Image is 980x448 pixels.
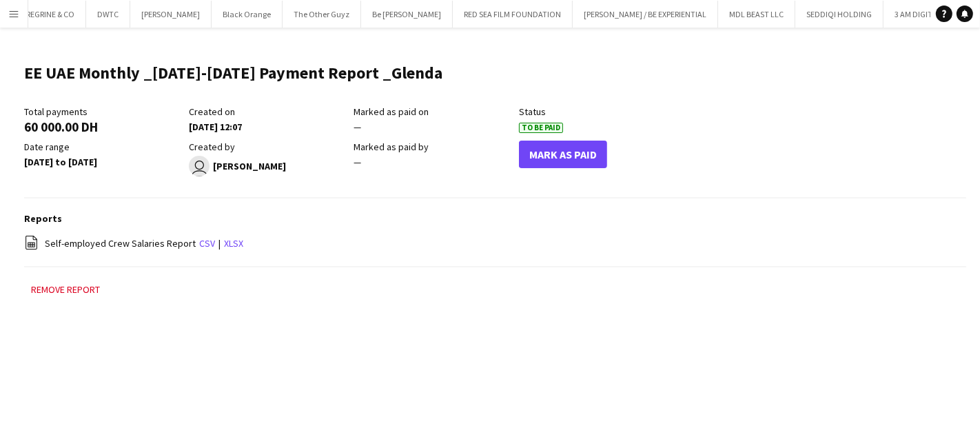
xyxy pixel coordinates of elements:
button: DWTC [86,1,130,28]
span: Self-employed Crew Salaries Report [45,237,196,250]
a: xlsx [224,237,243,250]
button: Be [PERSON_NAME] [361,1,453,28]
a: csv [199,237,215,250]
span: To Be Paid [519,123,563,133]
div: Total payments [24,105,182,118]
button: [PERSON_NAME] / BE EXPERIENTIAL [573,1,718,28]
div: | [24,235,966,252]
button: MDL BEAST LLC [718,1,795,28]
h1: EE UAE Monthly _[DATE]-[DATE] Payment Report _Glenda [24,63,442,83]
div: [DATE] to [DATE] [24,156,182,168]
button: SEDDIQI HOLDING [795,1,884,28]
button: PEREGRINE & CO [7,1,86,28]
button: Black Orange [212,1,283,28]
div: Created on [189,105,347,118]
button: Mark As Paid [519,141,607,168]
div: [PERSON_NAME] [189,156,347,176]
button: RED SEA FILM FOUNDATION [453,1,573,28]
span: — [354,156,361,168]
div: Date range [24,141,182,153]
button: Remove report [24,281,107,298]
h3: Reports [24,212,966,225]
div: Created by [189,141,347,153]
button: 3 AM DIGITAL [884,1,953,28]
div: [DATE] 12:07 [189,121,347,133]
div: Status [519,105,677,118]
div: Marked as paid on [354,105,511,118]
button: The Other Guyz [283,1,361,28]
div: 60 000.00 DH [24,121,182,133]
span: — [354,121,361,133]
div: Marked as paid by [354,141,511,153]
button: [PERSON_NAME] [130,1,212,28]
